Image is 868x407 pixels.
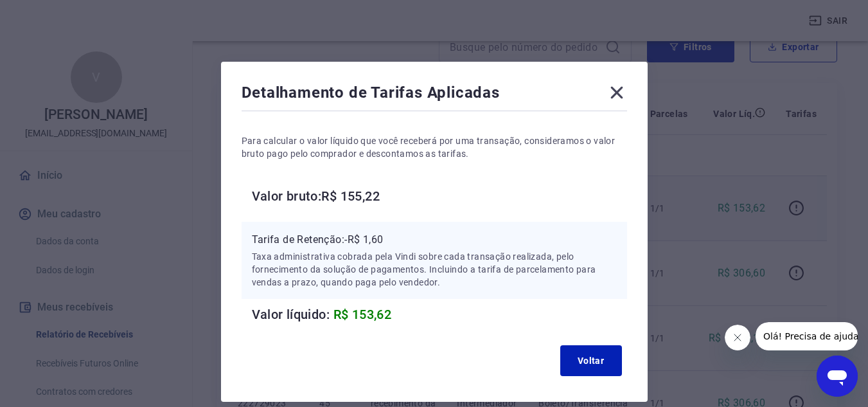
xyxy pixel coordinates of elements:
h6: Valor bruto: R$ 155,22 [252,186,627,206]
h6: Valor líquido: [252,304,627,325]
iframe: Fechar mensagem [725,325,750,350]
iframe: Botão para abrir a janela de mensagens [817,356,858,397]
button: Voltar [560,345,622,376]
p: Para calcular o valor líquido que você receberá por uma transação, consideramos o valor bruto pag... [242,134,627,160]
span: Olá! Precisa de ajuda? [8,9,108,19]
iframe: Mensagem da empresa [756,322,858,350]
div: Detalhamento de Tarifas Aplicadas [242,82,627,108]
p: Tarifa de Retenção: -R$ 1,60 [252,232,617,248]
span: R$ 153,62 [333,307,392,322]
p: Taxa administrativa cobrada pela Vindi sobre cada transação realizada, pelo fornecimento da soluç... [252,250,617,289]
